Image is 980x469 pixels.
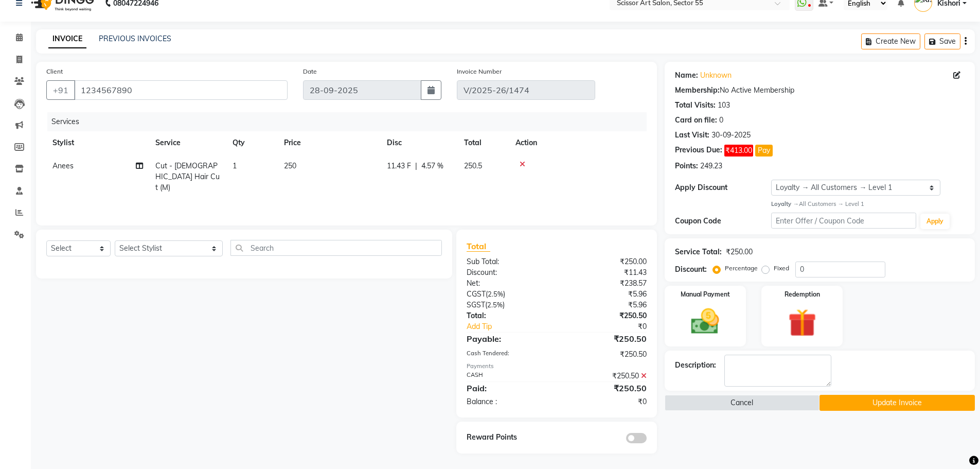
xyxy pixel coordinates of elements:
[557,349,654,360] div: ₹250.50
[724,145,753,157] span: ₹413.00
[459,396,557,407] div: Balance :
[682,305,728,338] img: _cash.svg
[771,200,798,207] strong: Loyalty →
[459,278,557,289] div: Net:
[459,321,573,332] a: Add Tip
[557,382,654,394] div: ₹250.50
[467,300,485,309] span: SGST
[675,70,698,81] div: Name:
[459,267,557,278] div: Discount:
[675,85,965,96] div: No Active Membership
[557,333,654,345] div: ₹250.50
[700,70,732,81] a: Unknown
[675,216,772,227] div: Coupon Code
[459,289,557,300] div: ( )
[226,131,278,154] th: Qty
[459,300,557,310] div: ( )
[557,267,654,278] div: ₹11.43
[459,382,557,394] div: Paid:
[711,130,751,141] div: 30-09-2025
[458,131,509,154] th: Total
[509,131,647,154] th: Action
[149,131,226,154] th: Service
[675,145,722,157] div: Previous Due:
[467,289,486,299] span: CGST
[46,131,149,154] th: Stylist
[46,80,75,100] button: +91
[675,360,716,371] div: Description:
[487,301,503,309] span: 2.5%
[726,247,753,257] div: ₹250.00
[675,100,716,111] div: Total Visits:
[48,30,86,48] a: INVOICE
[303,67,317,76] label: Date
[488,290,503,298] span: 2.5%
[459,333,557,345] div: Payable:
[457,67,502,76] label: Invoice Number
[573,321,654,332] div: ₹0
[675,161,698,171] div: Points:
[819,395,975,411] button: Update Invoice
[718,100,730,111] div: 103
[557,310,654,321] div: ₹250.50
[675,115,717,126] div: Card on file:
[675,264,707,275] div: Discount:
[421,161,443,171] span: 4.57 %
[557,396,654,407] div: ₹0
[284,161,296,170] span: 250
[459,432,557,443] div: Reward Points
[771,213,916,229] input: Enter Offer / Coupon Code
[779,305,825,340] img: _gift.svg
[47,112,654,131] div: Services
[464,161,482,170] span: 250.5
[785,290,820,299] label: Redemption
[381,131,458,154] th: Disc
[557,289,654,300] div: ₹5.96
[459,371,557,381] div: CASH
[46,67,63,76] label: Client
[52,161,74,170] span: Anees
[675,85,720,96] div: Membership:
[99,34,171,43] a: PREVIOUS INVOICES
[459,310,557,321] div: Total:
[467,241,490,252] span: Total
[755,145,773,157] button: Pay
[415,161,417,171] span: |
[459,256,557,267] div: Sub Total:
[681,290,730,299] label: Manual Payment
[230,240,442,256] input: Search
[861,33,920,49] button: Create New
[557,278,654,289] div: ₹238.57
[278,131,381,154] th: Price
[557,256,654,267] div: ₹250.00
[920,214,950,229] button: Apply
[774,264,789,273] label: Fixed
[924,33,960,49] button: Save
[155,161,220,192] span: Cut - [DEMOGRAPHIC_DATA] Hair Cut (M)
[459,349,557,360] div: Cash Tendered:
[557,300,654,310] div: ₹5.96
[665,395,820,411] button: Cancel
[467,362,646,371] div: Payments
[675,247,722,257] div: Service Total:
[719,115,723,126] div: 0
[700,161,722,171] div: 249.23
[675,130,709,141] div: Last Visit:
[771,200,965,209] div: All Customers → Level 1
[74,80,288,100] input: Search by Name/Mobile/Email/Code
[675,182,772,193] div: Apply Discount
[557,371,654,381] div: ₹250.50
[233,161,237,170] span: 1
[387,161,411,171] span: 11.43 F
[725,264,758,273] label: Percentage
